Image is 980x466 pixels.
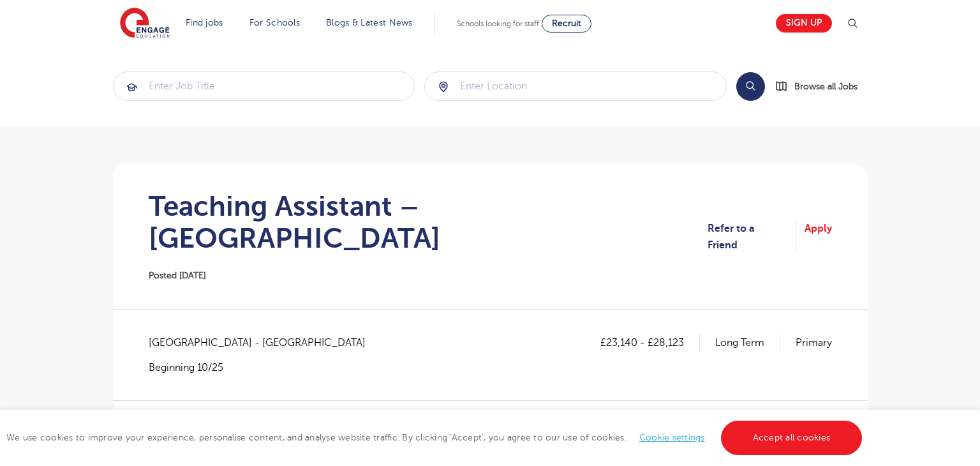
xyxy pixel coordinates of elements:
[249,18,300,27] a: For Schools
[542,15,591,33] a: Recruit
[149,361,378,375] p: Beginning 10/25
[775,79,868,94] a: Browse all Jobs
[326,18,413,27] a: Blogs & Latest News
[776,14,832,33] a: Sign up
[736,72,765,101] button: Search
[6,433,865,442] span: We use cookies to improve your experience, personalise content, and analyse website traffic. By c...
[715,334,780,351] p: Long Term
[794,79,857,94] span: Browse all Jobs
[796,334,832,351] p: Primary
[120,8,170,40] img: Engage Education
[425,72,726,100] input: Submit
[424,71,727,101] div: Submit
[552,19,581,28] span: Recruit
[708,220,796,254] a: Refer to a Friend
[149,271,206,280] span: Posted [DATE]
[149,334,378,351] span: [GEOGRAPHIC_DATA] - [GEOGRAPHIC_DATA]
[457,19,539,28] span: Schools looking for staff
[114,72,415,100] input: Submit
[721,421,863,455] a: Accept all cookies
[600,334,700,351] p: £23,140 - £28,123
[639,433,705,442] a: Cookie settings
[805,220,832,254] a: Apply
[113,71,415,101] div: Submit
[149,190,708,254] h1: Teaching Assistant – [GEOGRAPHIC_DATA]
[186,18,223,27] a: Find jobs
